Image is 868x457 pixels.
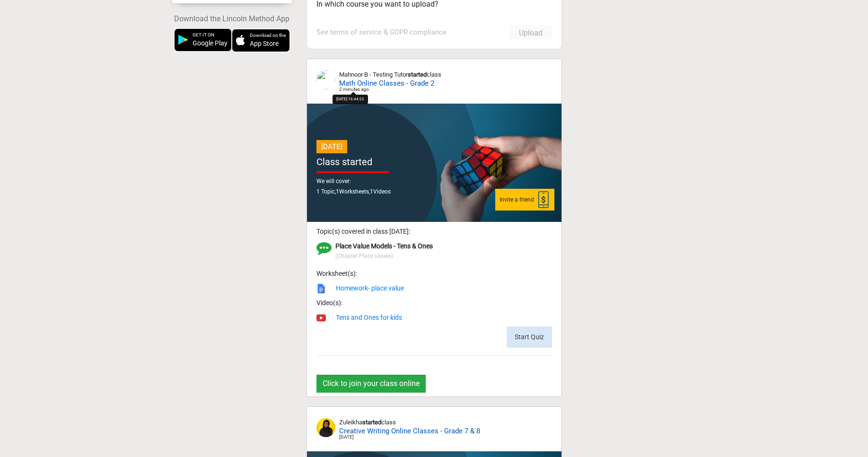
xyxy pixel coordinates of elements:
[250,32,286,49] label: Download on the
[509,25,552,39] button: Upload
[8,8,226,17] body: Rich Text Area
[250,40,279,47] span: App Store
[316,227,410,237] label: Topic(s) covered in class [DATE]:
[500,195,534,204] div: Invite a friend
[339,87,369,92] span: 2 minutes ago
[316,418,335,437] img: lmprofile_1703243454_up_288111877.jpeg
[408,71,427,78] strong: started
[316,177,437,185] p: We will cover:
[316,269,357,279] label: Worksheet(s):
[316,187,391,196] label: 1 Topic
[333,95,368,104] div: [DATE] 16:44:22
[174,13,289,25] label: Download the Lincoln Method App
[335,241,433,251] label: Place Value Models - Tens & Ones
[339,78,434,89] span: Math Online Classes - Grade 2
[369,188,391,195] span: , 1 Videos
[316,140,347,153] span: [DATE]
[316,298,342,308] label: Video(s):
[339,418,396,427] label: Zuleikha class
[174,37,232,46] a: GET IT ON Google Play
[507,326,552,348] button: Start Quiz
[316,375,426,393] button: Click to join your class online
[339,70,441,79] label: Mahnoor B - Testing Tutor class
[316,70,335,89] img: null
[335,252,433,260] p: (Chapter: Place values )
[232,29,290,52] button: Download on the App Store
[193,39,228,47] span: Google Play
[336,314,402,321] a: Tens and Ones for kids
[193,31,228,48] label: GET IT ON
[335,188,369,195] span: , 1 Worksheets
[336,284,404,292] a: Homework- place value
[362,419,381,426] strong: started
[316,284,326,293] img: data:image/png;base64,iVBORw0KGgoAAAANSUhEUgAAAgAAAAIACAYAAAD0eNT6AAAABHNCSVQICAgIfAhkiAAAAAlwSFl...
[316,313,326,323] img: /static/media/youtubeIcon.2f027ba9.svg
[232,37,290,46] a: Download on the App Store
[316,27,447,38] a: See terms of service & GDPR compliance
[339,434,354,439] span: [DATE]
[316,156,372,167] h5: Class started
[178,35,188,44] img: playBtn.92f35f98.png
[174,28,232,52] button: GET IT ON Google Play
[495,189,554,211] button: Invite a friend
[339,426,480,437] span: Creative Writing Online Classes - Grade 7 & 8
